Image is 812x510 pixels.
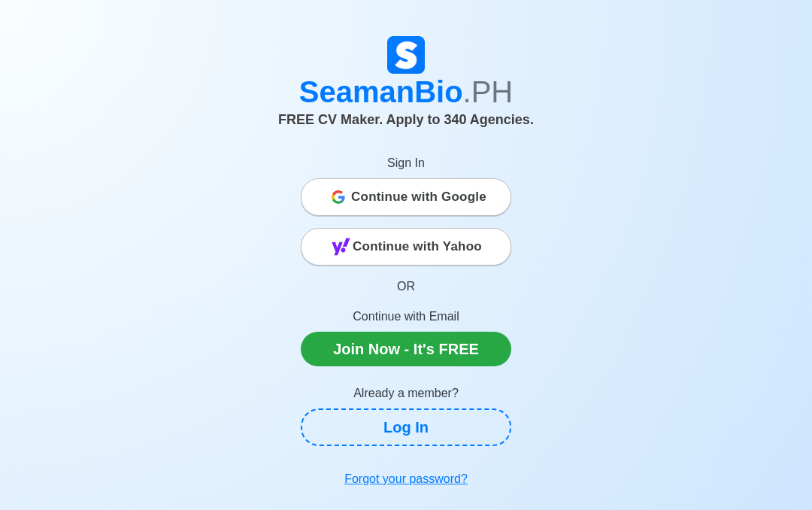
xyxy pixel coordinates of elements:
[301,178,511,216] button: Continue with Google
[387,36,425,74] img: Logo
[301,384,511,402] p: Already a member?
[353,232,482,262] span: Continue with Yahoo
[351,182,486,212] span: Continue with Google
[301,308,511,326] p: Continue with Email
[344,472,468,485] u: Forgot your password?
[301,154,511,172] p: Sign In
[301,278,511,296] p: OR
[301,228,511,266] button: Continue with Yahoo
[278,112,534,127] span: FREE CV Maker. Apply to 340 Agencies.
[301,464,511,494] a: Forgot your password?
[56,74,756,110] h1: SeamanBio
[301,332,511,366] a: Join Now - It's FREE
[463,75,514,108] span: .PH
[301,408,511,446] a: Log In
